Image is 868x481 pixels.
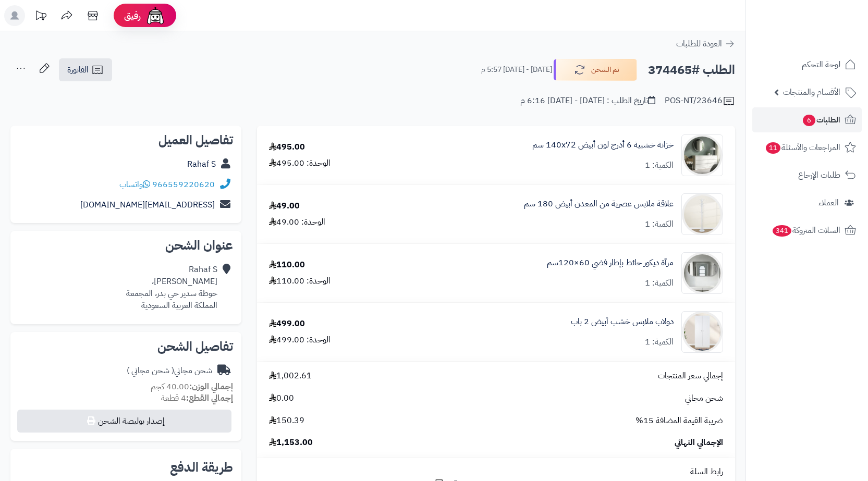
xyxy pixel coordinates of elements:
span: ضريبة القيمة المضافة 15% [635,415,723,427]
a: تحديثات المنصة [28,5,54,29]
h2: طريقة الدفع [170,461,233,474]
span: إجمالي سعر المنتجات [658,370,723,382]
h2: تفاصيل العميل [19,134,233,146]
span: الأقسام والمنتجات [783,85,840,100]
div: Rahaf S [PERSON_NAME]، حوطة سدير حي بدر، المجمعة المملكة العربية السعودية [126,264,217,311]
a: دولاب ملابس خشب أبيض 2 باب [571,316,674,328]
a: طلبات الإرجاع [752,163,862,188]
div: الكمية: 1 [645,336,674,348]
h2: تفاصيل الشحن [19,340,233,353]
span: الطلبات [802,113,840,127]
div: الكمية: 1 [645,277,674,289]
img: 1753183096-1-90x90.jpg [682,252,723,294]
div: 110.00 [269,259,305,271]
img: logo-2.png [797,29,858,51]
div: الوحدة: 110.00 [269,275,331,287]
div: شحن مجاني [127,365,212,377]
span: 150.39 [269,415,304,427]
a: الفاتورة [59,58,112,81]
div: الكمية: 1 [645,218,674,230]
div: 49.00 [269,200,300,212]
span: شحن مجاني [685,392,723,404]
span: 1,002.61 [269,370,312,382]
div: الوحدة: 495.00 [269,157,331,169]
small: 40.00 كجم [151,380,233,393]
span: 341 [773,225,791,237]
small: 4 قطعة [161,392,233,404]
span: 1,153.00 [269,437,313,449]
div: رابط السلة [261,466,731,478]
span: المراجعات والأسئلة [765,140,840,155]
div: تاريخ الطلب : [DATE] - [DATE] 6:16 م [520,95,655,107]
div: POS-NT/23646 [665,95,735,107]
span: العودة للطلبات [676,38,722,50]
a: مرآة ديكور حائط بإطار فضي 60×120سم [547,257,674,269]
div: الوحدة: 49.00 [269,216,325,228]
div: الكمية: 1 [645,159,674,171]
div: 495.00 [269,141,305,153]
span: لوحة التحكم [802,57,840,72]
span: الفاتورة [67,64,89,76]
a: خزانة خشبية 6 أدرج لون أبيض 140x72 سم [532,139,674,151]
a: الطلبات6 [752,107,862,132]
span: 6 [803,115,815,126]
small: [DATE] - [DATE] 5:57 م [481,65,552,75]
div: الوحدة: 499.00 [269,334,331,346]
a: 966559220620 [152,178,215,191]
span: العملاء [818,195,839,210]
strong: إجمالي الوزن: [189,380,233,393]
div: 499.00 [269,318,305,330]
a: السلات المتروكة341 [752,218,862,243]
h2: عنوان الشحن [19,239,233,252]
img: ai-face.png [145,5,166,26]
strong: إجمالي القطع: [186,392,233,404]
img: 1752316796-1-90x90.jpg [682,193,723,235]
span: 0.00 [269,392,294,404]
a: المراجعات والأسئلة11 [752,135,862,160]
a: لوحة التحكم [752,52,862,77]
span: السلات المتروكة [772,223,840,238]
a: Rahaf S [187,158,216,170]
a: واتساب [119,178,150,191]
span: الإجمالي النهائي [675,437,723,449]
span: 11 [766,142,780,154]
span: رفيق [124,9,141,22]
button: تم الشحن [554,59,637,81]
h2: الطلب #374465 [648,59,735,81]
span: طلبات الإرجاع [798,168,840,182]
span: ( شحن مجاني ) [127,364,174,377]
a: العملاء [752,190,862,215]
button: إصدار بوليصة الشحن [17,410,231,433]
img: 1753185754-1-90x90.jpg [682,311,723,353]
img: 1746709299-1702541934053-68567865785768-1000x1000-90x90.jpg [682,134,723,176]
a: العودة للطلبات [676,38,735,50]
a: علاقة ملابس عصرية من المعدن أبيض 180 سم [524,198,674,210]
a: [EMAIL_ADDRESS][DOMAIN_NAME] [80,199,215,211]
